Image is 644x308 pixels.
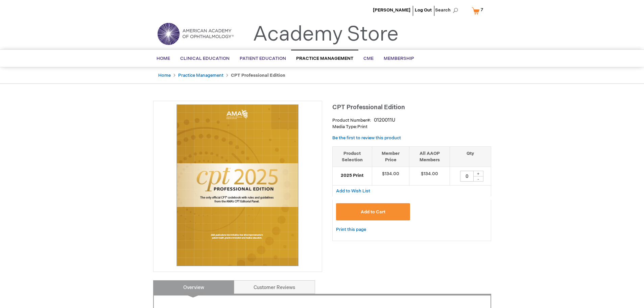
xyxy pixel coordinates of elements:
[231,73,285,78] strong: CPT Professional Edition
[240,56,286,61] span: Patient Education
[332,135,401,141] a: Be the first to review this product
[473,176,483,182] div: -
[409,146,450,167] th: All AAOP Members
[409,167,450,186] td: $134.00
[435,3,461,17] span: Search
[361,209,385,215] span: Add to Cart
[460,171,474,182] input: Qty
[470,5,487,17] a: 7
[234,280,315,294] a: Customer Reviews
[415,7,432,13] a: Log Out
[253,22,399,47] a: Academy Store
[153,280,234,294] a: Overview
[363,56,374,61] span: CME
[481,7,483,13] span: 7
[372,146,409,167] th: Member Price
[374,117,395,124] div: 0120011U
[296,56,353,61] span: Practice Management
[336,203,410,220] button: Add to Cart
[336,226,366,234] a: Print this page
[158,73,171,78] a: Home
[332,124,491,130] p: Print
[157,56,170,61] span: Home
[450,146,491,167] th: Qty
[333,146,372,167] th: Product Selection
[157,104,318,266] img: CPT Professional Edition
[180,56,230,61] span: Clinical Education
[336,188,370,194] a: Add to Wish List
[372,167,409,186] td: $134.00
[336,188,370,194] span: Add to Wish List
[332,124,357,129] strong: Media Type:
[473,171,483,176] div: +
[384,56,414,61] span: Membership
[373,7,410,13] a: [PERSON_NAME]
[332,104,405,111] span: CPT Professional Edition
[178,73,223,78] a: Practice Management
[332,118,371,123] strong: Product Number
[336,172,369,179] strong: 2025 Print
